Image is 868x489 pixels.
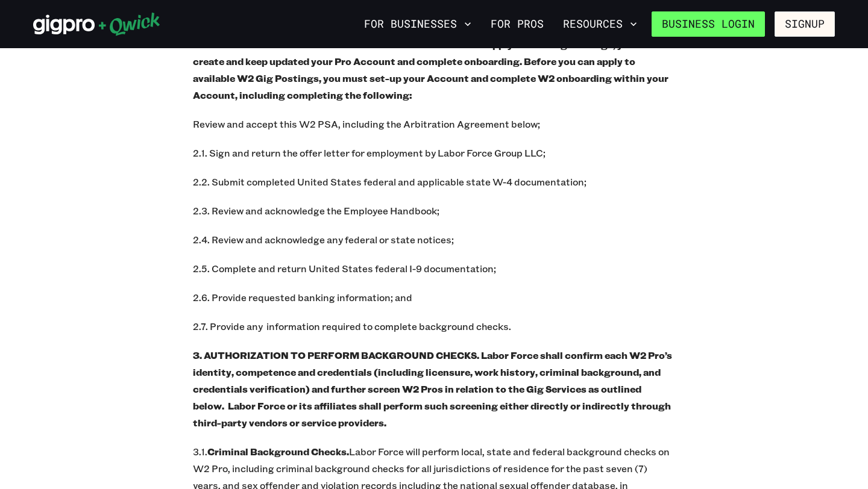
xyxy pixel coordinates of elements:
a: For Pros [486,14,549,34]
p: 2.2. Submit completed United States federal and applicable state W-4 documentation; [193,173,675,190]
button: Signup [775,11,835,37]
p: 2.5. Complete and return United States federal I-9 documentation; [193,260,675,277]
button: For Businesses [359,14,476,34]
b: 3. AUTHORIZATION TO PERFORM BACKGROUND CHECKS. Labor Force shall confirm each W2 Pro’s identity, ... [193,349,672,429]
button: Resources [558,14,642,34]
p: 2.3. Review and acknowledge the Employee Handbook; [193,202,675,219]
p: 2.4. Review and acknowledge any federal or state notices; [193,231,675,248]
p: 2.1. Sign and return the offer letter for employment by Labor Force Group LLC; [193,145,675,161]
a: Business Login [652,11,765,37]
p: Review and accept this W2 PSA, including the Arbitration Agreement below; [193,116,675,132]
b: Criminal Background Checks. [207,445,349,458]
p: 2.6. Provide requested banking information; and [193,289,675,306]
p: 2.7. Provide any information required to complete background checks. [193,318,675,335]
